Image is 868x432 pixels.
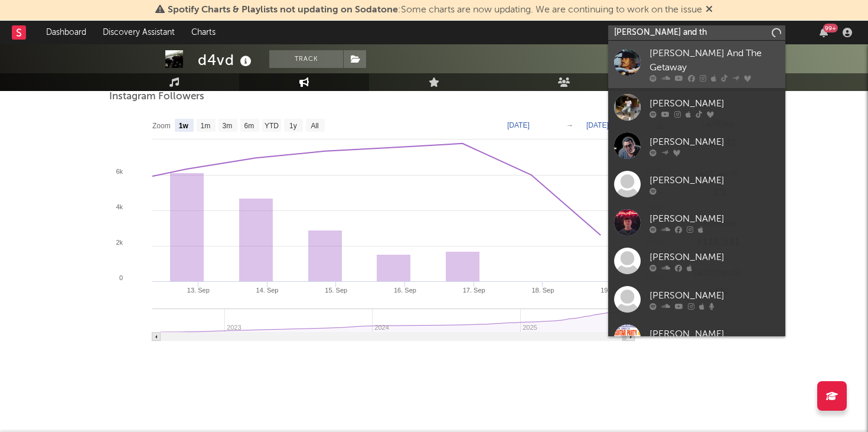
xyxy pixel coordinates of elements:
a: [PERSON_NAME] [608,126,785,165]
text: 15. Sep [325,287,347,294]
text: → [566,121,573,129]
div: [PERSON_NAME] [650,135,779,149]
text: Zoom [152,122,171,130]
text: 6m [244,122,254,130]
div: [PERSON_NAME] [650,327,779,341]
div: [PERSON_NAME] [650,250,779,264]
span: Dismiss [706,5,713,15]
span: : Some charts are now updating. We are continuing to work on the issue [168,5,702,15]
a: Discovery Assistant [94,21,183,44]
text: [DATE] [507,121,530,129]
text: 1m [201,122,211,130]
div: [PERSON_NAME] [650,96,779,111]
div: [PERSON_NAME] [650,212,779,226]
text: 18. Sep [531,287,554,294]
a: [PERSON_NAME] [608,88,785,126]
a: [PERSON_NAME] [608,319,785,357]
text: 0 [119,274,123,281]
text: 2k [116,239,123,246]
text: 3m [223,122,233,130]
text: 14. Sep [256,287,279,294]
text: 17. Sep [463,287,485,294]
text: 4k [116,203,123,210]
span: Spotify Charts & Playlists not updating on Sodatone [168,5,398,15]
div: d4vd [198,50,254,70]
text: 13. Sep [187,287,210,294]
text: 19. Sep [601,287,623,294]
input: Search for artists [608,25,785,40]
text: All [311,122,318,130]
div: 99 + [823,24,838,33]
span: Instagram Followers [109,90,204,104]
text: 1w [179,122,189,130]
div: [PERSON_NAME] And The Getaway [650,47,779,75]
a: Dashboard [38,21,94,44]
text: 1y [289,122,297,130]
text: YTD [265,122,279,130]
a: Charts [183,21,224,44]
div: [PERSON_NAME] [650,288,779,303]
text: [DATE] [586,121,609,129]
text: 6k [116,168,123,175]
text: 16. Sep [394,287,416,294]
a: [PERSON_NAME] [608,165,785,203]
button: Track [269,50,343,68]
a: [PERSON_NAME] And The Getaway [608,41,785,88]
a: [PERSON_NAME] [608,280,785,319]
button: 99+ [820,28,828,37]
a: [PERSON_NAME] [608,242,785,280]
div: [PERSON_NAME] [650,173,779,187]
a: [PERSON_NAME] [608,203,785,242]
